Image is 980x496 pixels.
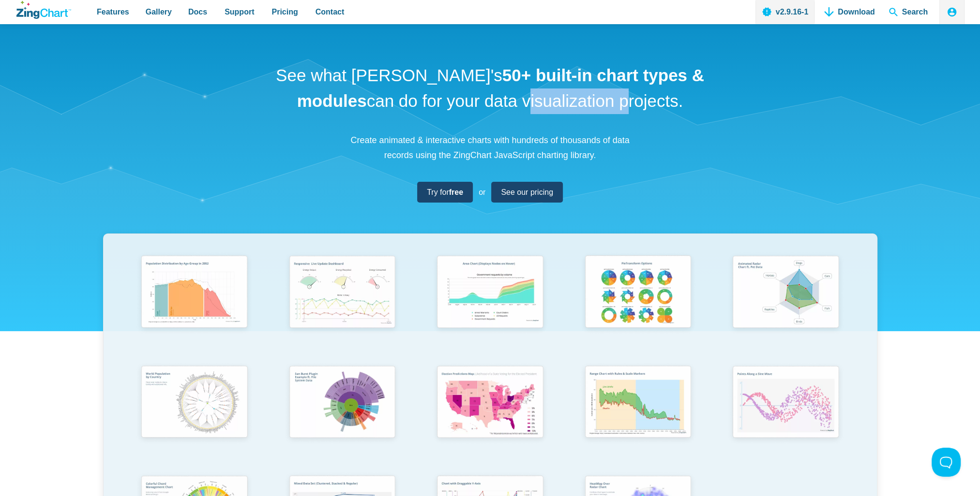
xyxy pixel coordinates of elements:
[712,251,860,361] a: Animated Radar Chart ft. Pet Data
[121,251,269,361] a: Population Distribution by Age Group in 2052
[932,448,961,477] iframe: Toggle Customer Support
[726,361,844,445] img: Points Along a Sine Wave
[272,63,708,114] h1: See what [PERSON_NAME]'s can do for your data visualization projects.
[417,182,473,203] a: Try forfree
[121,361,269,471] a: World Population by Country
[479,186,485,199] span: or
[416,361,564,471] a: Election Predictions Map
[564,361,712,471] a: Range Chart with Rultes & Scale Markers
[726,251,844,335] img: Animated Radar Chart ft. Pet Data
[135,251,253,335] img: Population Distribution by Age Group in 2052
[135,361,253,446] img: World Population by Country
[416,251,564,361] a: Area Chart (Displays Nodes on Hover)
[431,361,549,445] img: Election Predictions Map
[345,133,635,162] p: Create animated & interactive charts with hundreds of thousands of data records using the ZingCha...
[283,361,401,445] img: Sun Burst Plugin Example ft. File System Data
[271,5,298,18] span: Pricing
[225,5,254,18] span: Support
[97,5,129,18] span: Features
[501,186,553,199] span: See our pricing
[579,361,697,446] img: Range Chart with Rultes & Scale Markers
[431,251,549,335] img: Area Chart (Displays Nodes on Hover)
[427,186,463,199] span: Try for
[16,1,71,19] a: ZingChart Logo. Click to return to the homepage
[564,251,712,361] a: Pie Transform Options
[316,5,345,18] span: Contact
[579,251,697,335] img: Pie Transform Options
[188,5,207,18] span: Docs
[146,5,172,18] span: Gallery
[297,66,704,110] strong: 50+ built-in chart types & modules
[283,251,401,335] img: Responsive Live Update Dashboard
[268,361,416,471] a: Sun Burst Plugin Example ft. File System Data
[268,251,416,361] a: Responsive Live Update Dashboard
[712,361,860,471] a: Points Along a Sine Wave
[491,182,563,203] a: See our pricing
[449,188,463,196] strong: free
